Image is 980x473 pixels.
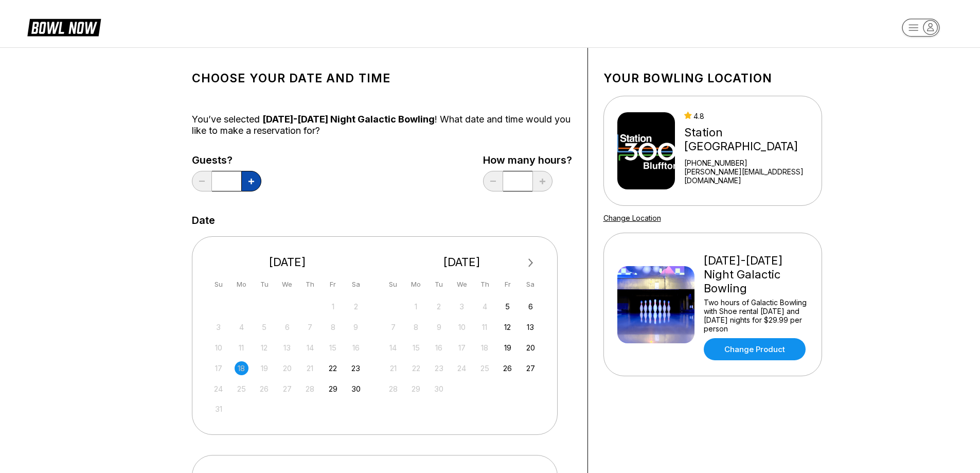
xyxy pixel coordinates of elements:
[382,255,542,269] div: [DATE]
[432,382,446,396] div: Not available Tuesday, September 30th, 2025
[478,277,492,291] div: Th
[501,300,514,313] div: Choose Friday, September 5th, 2025
[524,320,538,334] div: Choose Saturday, September 13th, 2025
[617,266,694,343] img: Friday-Saturday Night Galactic Bowling
[280,341,294,355] div: Not available Wednesday, August 13th, 2025
[409,300,423,313] div: Not available Monday, September 1st, 2025
[192,71,572,85] h1: Choose your Date and time
[235,277,248,291] div: Mo
[684,159,817,167] div: [PHONE_NUMBER]
[257,320,271,334] div: Not available Tuesday, August 5th, 2025
[211,402,225,416] div: Not available Sunday, August 31st, 2025
[326,300,340,313] div: Not available Friday, August 1st, 2025
[432,361,446,375] div: Not available Tuesday, September 23rd, 2025
[386,341,400,355] div: Not available Sunday, September 14th, 2025
[386,320,400,334] div: Not available Sunday, September 7th, 2025
[386,277,400,291] div: Su
[349,361,363,375] div: Choose Saturday, August 23rd, 2025
[303,277,317,291] div: Th
[385,299,539,396] div: month 2025-09
[280,382,294,396] div: Not available Wednesday, August 27th, 2025
[211,320,225,334] div: Not available Sunday, August 3rd, 2025
[257,382,271,396] div: Not available Tuesday, August 26th, 2025
[478,320,492,334] div: Not available Thursday, September 11th, 2025
[208,255,367,269] div: [DATE]
[192,215,215,226] label: Date
[409,361,423,375] div: Not available Monday, September 22nd, 2025
[349,320,363,334] div: Not available Saturday, August 9th, 2025
[684,126,817,153] div: Station [GEOGRAPHIC_DATA]
[211,382,225,396] div: Not available Sunday, August 24th, 2025
[262,114,435,125] span: [DATE]-[DATE] Night Galactic Bowling
[501,341,514,355] div: Choose Friday, September 19th, 2025
[257,277,271,291] div: Tu
[432,341,446,355] div: Not available Tuesday, September 16th, 2025
[210,299,365,416] div: month 2025-08
[455,361,469,375] div: Not available Wednesday, September 24th, 2025
[524,361,538,375] div: Choose Saturday, September 27th, 2025
[478,341,492,355] div: Not available Thursday, September 18th, 2025
[280,277,294,291] div: We
[192,154,261,166] label: Guests?
[326,382,340,396] div: Choose Friday, August 29th, 2025
[409,277,423,291] div: Mo
[257,341,271,355] div: Not available Tuesday, August 12th, 2025
[455,320,469,334] div: Not available Wednesday, September 10th, 2025
[455,341,469,355] div: Not available Wednesday, September 17th, 2025
[478,300,492,313] div: Not available Thursday, September 4th, 2025
[524,300,538,313] div: Choose Saturday, September 6th, 2025
[432,320,446,334] div: Not available Tuesday, September 9th, 2025
[326,361,340,375] div: Choose Friday, August 22nd, 2025
[501,361,514,375] div: Choose Friday, September 26th, 2025
[409,382,423,396] div: Not available Monday, September 29th, 2025
[455,300,469,313] div: Not available Wednesday, September 3rd, 2025
[501,320,514,334] div: Choose Friday, September 12th, 2025
[409,341,423,355] div: Not available Monday, September 15th, 2025
[704,254,808,295] div: [DATE]-[DATE] Night Galactic Bowling
[386,382,400,396] div: Not available Sunday, September 28th, 2025
[409,320,423,334] div: Not available Monday, September 8th, 2025
[211,277,225,291] div: Su
[603,71,822,85] h1: Your bowling location
[235,382,248,396] div: Not available Monday, August 25th, 2025
[455,277,469,291] div: We
[326,277,340,291] div: Fr
[211,341,225,355] div: Not available Sunday, August 10th, 2025
[326,320,340,334] div: Not available Friday, August 8th, 2025
[349,382,363,396] div: Choose Saturday, August 30th, 2025
[478,361,492,375] div: Not available Thursday, September 25th, 2025
[483,154,572,166] label: How many hours?
[280,320,294,334] div: Not available Wednesday, August 6th, 2025
[326,341,340,355] div: Not available Friday, August 15th, 2025
[257,361,271,375] div: Not available Tuesday, August 19th, 2025
[303,320,317,334] div: Not available Thursday, August 7th, 2025
[303,341,317,355] div: Not available Thursday, August 14th, 2025
[603,214,661,222] a: Change Location
[432,300,446,313] div: Not available Tuesday, September 2nd, 2025
[349,277,363,291] div: Sa
[704,298,808,333] div: Two hours of Galactic Bowling with Shoe rental [DATE] and [DATE] nights for $29.99 per person
[349,341,363,355] div: Not available Saturday, August 16th, 2025
[235,361,248,375] div: Not available Monday, August 18th, 2025
[303,361,317,375] div: Not available Thursday, August 21st, 2025
[684,167,817,185] a: [PERSON_NAME][EMAIL_ADDRESS][DOMAIN_NAME]
[704,338,806,360] a: Change Product
[280,361,294,375] div: Not available Wednesday, August 20th, 2025
[235,341,248,355] div: Not available Monday, August 11th, 2025
[235,320,248,334] div: Not available Monday, August 4th, 2025
[524,277,538,291] div: Sa
[211,361,225,375] div: Not available Sunday, August 17th, 2025
[432,277,446,291] div: Tu
[501,277,514,291] div: Fr
[524,341,538,355] div: Choose Saturday, September 20th, 2025
[192,114,572,136] div: You’ve selected ! What date and time would you like to make a reservation for?
[349,300,363,313] div: Not available Saturday, August 2nd, 2025
[684,112,817,120] div: 4.8
[617,112,675,189] img: Station 300 Bluffton
[523,255,539,271] button: Next Month
[386,361,400,375] div: Not available Sunday, September 21st, 2025
[303,382,317,396] div: Not available Thursday, August 28th, 2025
